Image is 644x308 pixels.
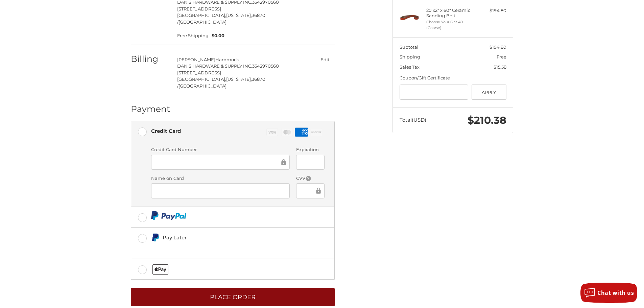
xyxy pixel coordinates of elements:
[296,146,324,153] label: Expiration
[156,187,285,195] iframe: Secure Credit Card Frame - Cardholder Name
[177,76,265,89] span: 36870 /
[400,54,420,60] span: Shipping
[178,19,226,25] span: [GEOGRAPHIC_DATA]
[400,64,420,70] span: Sales Tax
[152,264,168,275] img: Applepay icon
[494,64,506,70] span: $15.58
[426,7,478,19] h4: 20 x 2" x 60" Ceramic Sanding Belt
[497,54,506,60] span: Free
[226,13,252,18] span: [US_STATE],
[131,288,335,307] button: Place Order
[480,7,506,14] div: $194.80
[400,75,506,81] div: Coupon/Gift Certificate
[177,32,209,39] span: Free Shipping
[472,85,506,100] button: Apply
[156,158,280,166] iframe: Secure Credit Card Frame - Credit Card Number
[177,13,265,25] span: 36870 /
[177,6,221,11] span: [STREET_ADDRESS]
[597,289,634,297] span: Chat with us
[580,283,637,303] button: Chat with us
[177,57,215,62] span: [PERSON_NAME]
[209,32,225,39] span: $0.00
[400,117,426,123] span: Total (USD)
[215,57,239,62] span: Hammock
[252,63,279,69] span: 3342970560
[296,175,324,182] label: CVV
[177,13,226,18] span: [GEOGRAPHIC_DATA],
[400,44,419,50] span: Subtotal
[301,158,319,166] iframe: Secure Credit Card Frame - Expiration Date
[226,76,252,82] span: [US_STATE],
[151,175,290,182] label: Name on Card
[468,114,506,126] span: $210.38
[151,146,290,153] label: Credit Card Number
[163,232,288,243] div: Pay Later
[151,233,160,242] img: Pay Later icon
[400,85,469,100] input: Gift Certificate or Coupon Code
[131,104,170,114] h2: Payment
[151,244,288,251] iframe: PayPal Message 1
[151,125,181,137] div: Credit Card
[177,63,252,69] span: DAN'S HARDWARE & SUPPLY INC.
[315,55,335,65] button: Edit
[177,70,221,75] span: [STREET_ADDRESS]
[301,187,314,195] iframe: Secure Credit Card Frame - CVV
[178,83,226,89] span: [GEOGRAPHIC_DATA]
[426,19,478,30] li: Choose Your Grit 40 (Coarse)
[131,54,170,64] h2: Billing
[177,76,226,82] span: [GEOGRAPHIC_DATA],
[490,44,506,50] span: $194.80
[151,211,187,220] img: PayPal icon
